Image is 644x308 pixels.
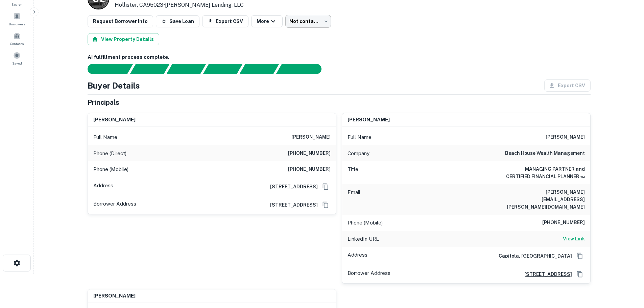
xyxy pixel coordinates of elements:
a: [PERSON_NAME] Lending, LLC [165,2,244,8]
button: Save Loan [156,15,199,27]
p: Phone (Direct) [93,149,126,158]
p: Address [348,251,367,261]
h6: MANAGING PARTNER and CERTIFIED FINANCIAL PLANNER ™ [504,165,585,180]
p: Title [348,165,358,180]
h6: [PHONE_NUMBER] [542,219,585,227]
p: Phone (Mobile) [348,219,383,227]
h6: [PHONE_NUMBER] [288,165,331,173]
h6: [PERSON_NAME] [93,116,136,124]
h4: Buyer Details [88,79,140,92]
div: Not contacted [285,15,331,28]
button: Copy Address [320,182,331,192]
span: Search [11,2,23,7]
div: Sending borrower request to AI... [79,64,130,74]
button: Copy Address [575,269,585,279]
p: Company [348,149,369,158]
h6: View Link [563,235,585,242]
span: Contacts [10,41,24,46]
button: Copy Address [575,251,585,261]
p: Borrower Address [93,200,136,210]
div: Principals found, still searching for contact information. This may take time... [239,64,279,74]
p: Address [93,182,113,192]
button: View Property Details [88,33,159,45]
h6: [PERSON_NAME] [93,292,136,300]
a: Contacts [2,29,32,48]
iframe: Chat Widget [610,254,644,286]
a: Borrowers [2,10,32,28]
p: Full Name [93,133,117,141]
p: Hollister, CA95023 • [115,1,244,9]
p: Email [348,188,360,211]
div: AI fulfillment process complete. [276,64,330,74]
button: Request Borrower Info [88,15,153,27]
h6: beach house wealth management [505,149,585,158]
div: Your request is received and processing... [130,64,169,74]
a: [STREET_ADDRESS] [265,201,318,209]
p: LinkedIn URL [348,235,379,243]
a: [STREET_ADDRESS] [265,183,318,190]
span: Borrowers [9,21,25,27]
button: Export CSV [202,15,248,27]
span: Saved [12,61,22,66]
p: Full Name [348,133,372,141]
p: Borrower Address [348,269,390,279]
h6: [PERSON_NAME][EMAIL_ADDRESS][PERSON_NAME][DOMAIN_NAME] [504,188,585,211]
a: View Link [563,235,585,243]
div: Documents found, AI parsing details... [166,64,206,74]
h6: [PERSON_NAME] [348,116,390,124]
h6: AI fulfillment process complete. [88,53,591,61]
a: [STREET_ADDRESS] [519,270,572,278]
a: Saved [2,49,32,67]
h6: [PHONE_NUMBER] [288,149,331,158]
p: Phone (Mobile) [93,165,128,173]
h6: Capitola, [GEOGRAPHIC_DATA] [493,252,572,260]
button: More [251,15,283,27]
h6: [PERSON_NAME] [546,133,585,141]
h5: Principals [88,97,119,108]
div: Principals found, AI now looking for contact information... [203,64,242,74]
h6: [PERSON_NAME] [291,133,331,141]
button: Copy Address [320,200,331,210]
